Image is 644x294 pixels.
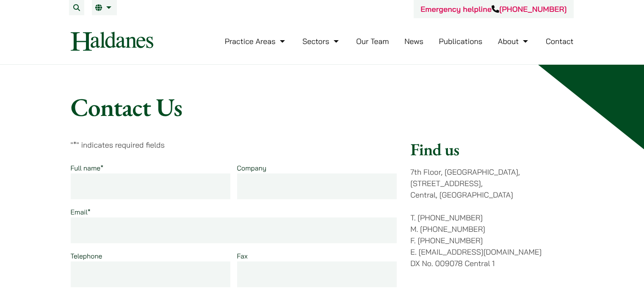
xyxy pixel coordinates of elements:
[225,36,287,46] a: Practice Areas
[546,36,574,46] a: Contact
[356,36,389,46] a: Our Team
[95,4,113,11] a: EN
[237,164,267,172] label: Company
[420,4,567,14] a: Emergency helpline[PHONE_NUMBER]
[439,36,483,46] a: Publications
[410,166,573,201] p: 7th Floor, [GEOGRAPHIC_DATA], [STREET_ADDRESS], Central, [GEOGRAPHIC_DATA]
[71,32,153,51] img: Logo of Haldanes
[71,164,104,172] label: Full name
[71,252,102,260] label: Telephone
[237,252,248,260] label: Fax
[71,139,397,151] p: " " indicates required fields
[498,36,530,46] a: About
[71,208,91,216] label: Email
[71,92,574,122] h1: Contact Us
[404,36,423,46] a: News
[410,139,573,159] h2: Find us
[410,212,573,269] p: T. [PHONE_NUMBER] M. [PHONE_NUMBER] F. [PHONE_NUMBER] E. [EMAIL_ADDRESS][DOMAIN_NAME] DX No. 0090...
[302,36,340,46] a: Sectors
